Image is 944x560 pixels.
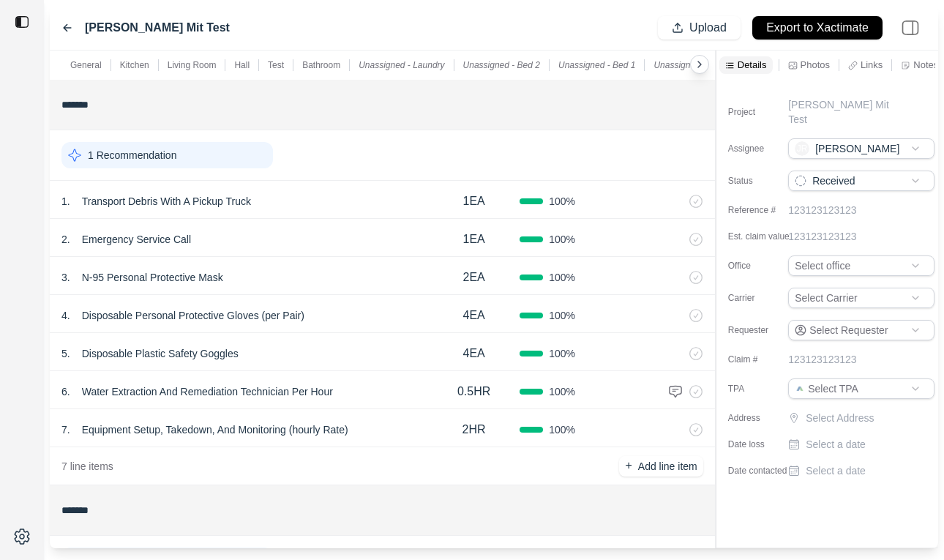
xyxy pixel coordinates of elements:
span: 100 % [549,308,575,323]
p: 1 . [61,194,70,209]
label: Claim # [728,354,801,365]
label: [PERSON_NAME] Mit Test [85,19,230,37]
p: Select a date [806,463,866,478]
label: Assignee [728,143,801,154]
p: Details [738,59,767,71]
label: Project [728,106,801,118]
img: comment [668,384,683,399]
p: 4 . [61,308,70,323]
span: 100 % [549,232,575,247]
p: Equipment Setup, Takedown, And Monitoring (hourly Rate) [76,419,354,440]
label: TPA [728,383,801,395]
p: Bathroom [302,59,340,71]
p: Unassigned - Master Bed [653,59,752,71]
p: 123123123123 [788,203,856,217]
p: Notes [913,59,938,71]
p: 123123123123 [788,229,856,244]
p: Select Address [806,411,937,425]
p: Living Room [168,59,217,71]
p: Links [861,59,883,71]
button: +Add line item [619,456,703,477]
p: 3 . [61,270,70,285]
p: Unassigned - Bed 1 [558,59,635,71]
p: 2HR [462,421,486,438]
p: 0.5HR [457,383,490,400]
label: Date contacted [728,465,801,477]
p: 4EA [463,307,485,324]
p: 7 line items [61,459,113,474]
p: Export to Xactimate [766,20,869,37]
p: Add line item [638,459,697,474]
p: Hall [234,59,250,71]
label: Office [728,260,801,272]
p: 1EA [463,193,485,210]
p: 123123123123 [788,352,856,367]
span: 100 % [549,194,575,209]
label: Est. claim value [728,231,801,242]
span: 100 % [549,422,575,437]
label: Status [728,175,801,187]
p: 4EA [463,345,485,362]
p: Test [268,59,284,71]
p: 1EA [463,231,485,248]
label: Requester [728,324,801,336]
button: Export to Xactimate [752,16,883,40]
span: 100 % [549,384,575,399]
label: Address [728,412,801,424]
p: General [70,59,102,71]
p: + [625,458,632,474]
p: Emergency Service Call [76,229,197,250]
p: Disposable Plastic Safety Goggles [76,343,244,364]
p: [PERSON_NAME] Mit Test [788,97,909,127]
span: 100 % [549,346,575,361]
p: Upload [689,20,727,37]
p: Water Extraction And Remediation Technician Per Hour [76,381,339,402]
p: Photos [801,59,830,71]
button: Upload [658,16,741,40]
p: Transport Debris With A Pickup Truck [76,191,257,212]
p: 1 Recommendation [88,148,176,163]
p: Select a date [806,437,866,452]
p: 2 . [61,232,70,247]
p: Unassigned - Laundry [359,59,444,71]
label: Date loss [728,438,801,450]
p: Unassigned - Bed 2 [463,59,540,71]
p: 7 . [61,422,70,437]
label: Carrier [728,292,801,304]
p: 2EA [463,269,485,286]
p: Kitchen [120,59,149,71]
img: right-panel.svg [894,12,926,44]
p: N-95 Personal Protective Mask [76,267,229,288]
span: 100 % [549,270,575,285]
p: 6 . [61,384,70,399]
label: Reference # [728,204,801,216]
p: 5 . [61,346,70,361]
p: Disposable Personal Protective Gloves (per Pair) [76,305,310,326]
img: toggle sidebar [15,15,29,29]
